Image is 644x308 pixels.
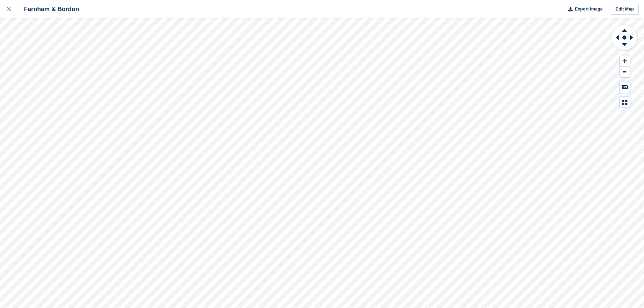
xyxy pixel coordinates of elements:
button: Keyboard Shortcuts [620,81,630,93]
div: Farnham & Bordon [18,5,79,13]
button: Zoom Out [620,67,630,78]
button: Map Legend [620,97,630,108]
button: Zoom In [620,55,630,67]
a: Edit Map [611,4,639,15]
span: Export Image [575,6,602,13]
button: Export Image [564,4,603,15]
